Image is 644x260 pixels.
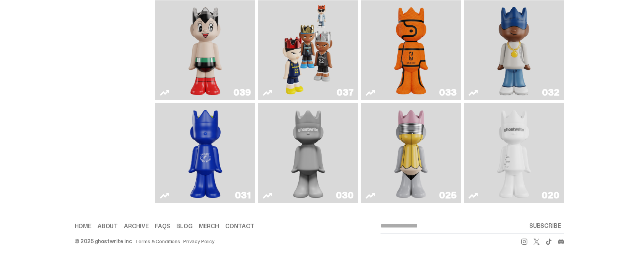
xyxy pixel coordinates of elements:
div: 031 [235,191,250,200]
a: Terms & Conditions [135,239,180,244]
img: Swingman [488,3,540,97]
a: Game Ball [366,3,456,97]
a: Merch [199,223,219,229]
a: Astro Boy [160,3,250,97]
a: Blog [176,223,192,229]
img: Latte [179,106,232,200]
div: 020 [542,191,559,200]
a: Home [75,223,91,229]
div: 033 [439,88,456,97]
div: © 2025 ghostwrite inc [75,239,132,244]
div: 037 [337,88,353,97]
div: 030 [336,191,353,200]
a: FAQs [155,223,170,229]
div: 025 [439,191,456,200]
a: Game Face (2024) [263,3,353,97]
img: Game Face (2024) [282,3,335,97]
a: Latte [160,106,250,200]
a: About [98,223,118,229]
img: ghost [488,106,540,200]
a: Swingman [468,3,559,97]
img: No. 2 Pencil [385,106,437,200]
button: SUBSCRIBE [526,218,564,234]
a: No. 2 Pencil [366,106,456,200]
div: 039 [233,88,250,97]
a: Privacy Policy [183,239,215,244]
img: Astro Boy [185,3,226,97]
a: Contact [225,223,254,229]
a: One [263,106,353,200]
img: Game Ball [391,3,431,97]
div: 032 [542,88,559,97]
img: One [282,106,335,200]
a: ghost [468,106,559,200]
a: Archive [124,223,149,229]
